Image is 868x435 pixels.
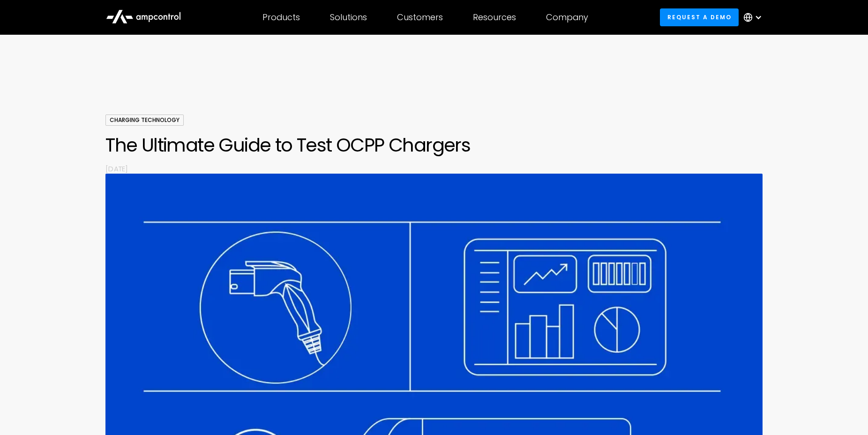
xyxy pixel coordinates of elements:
[262,12,300,23] div: Products
[660,8,739,26] a: Request a demo
[473,12,516,23] div: Resources
[330,12,367,23] div: Solutions
[397,12,443,23] div: Customers
[105,164,763,174] p: [DATE]
[546,12,588,23] div: Company
[105,134,763,156] h1: The Ultimate Guide to Test OCPP Chargers
[105,114,184,126] div: Charging Technology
